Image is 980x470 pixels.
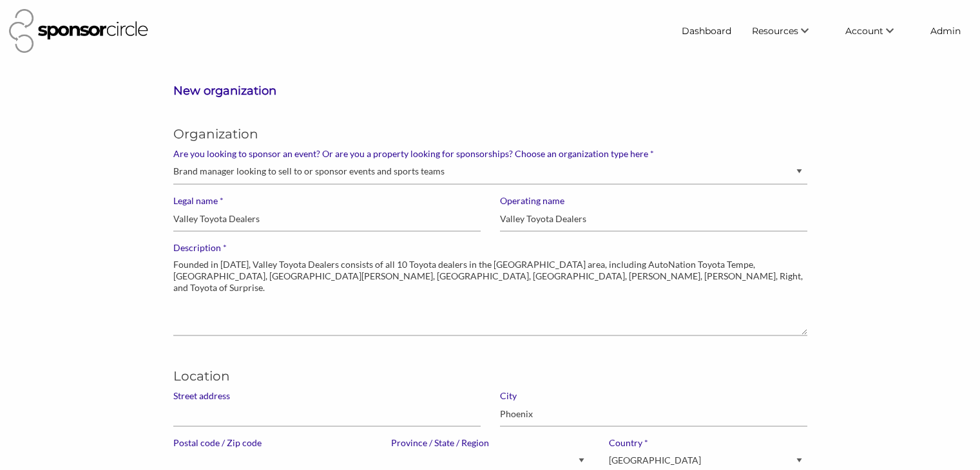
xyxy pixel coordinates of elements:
[752,25,798,37] span: Resources
[173,437,372,449] label: Postal code / Zip code
[9,9,148,53] img: Sponsor Circle Logo
[173,125,807,143] h5: Organization
[173,390,481,402] label: Street address
[500,195,807,207] label: Operating name
[845,25,883,37] span: Account
[835,19,920,42] li: Account
[173,367,807,385] h5: Location
[609,437,807,449] label: Country
[173,207,481,232] input: Enter your organization legal name (for content creators, enter your legal name)
[671,19,742,42] a: Dashboard
[173,148,807,160] label: Are you looking to sponsor an event? Or are you a property looking for sponsorships? Choose an or...
[742,19,835,42] li: Resources
[500,390,807,402] label: City
[391,437,590,449] label: Province / State / Region
[173,242,807,254] label: Description
[173,195,481,207] label: Legal name
[920,19,971,42] a: Admin
[173,83,807,99] h3: New organization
